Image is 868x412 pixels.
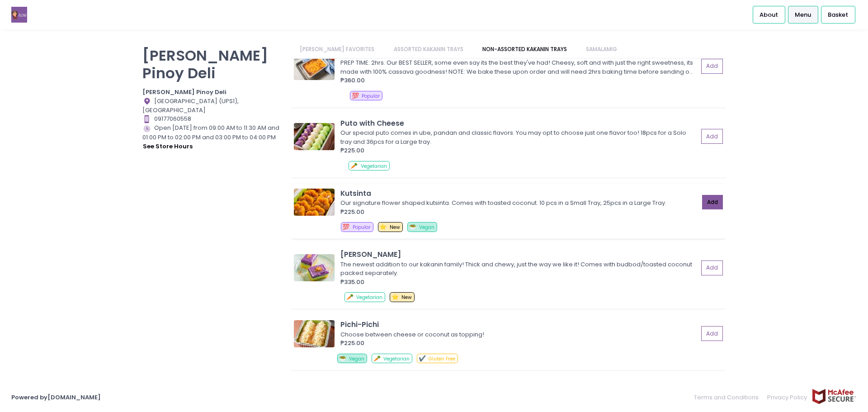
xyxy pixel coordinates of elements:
button: Add [701,59,723,74]
div: PREP TIME: 2hrs. Our BEST SELLER, some even say its the best they've had! Cheesy, soft and with j... [340,58,695,76]
span: ✔️ [419,354,426,363]
span: ⭐ [392,293,399,301]
div: 09177060558 [142,114,280,123]
img: Kutsinta [294,189,335,216]
div: [PERSON_NAME] [340,249,698,260]
button: Add [701,129,723,144]
div: Our signature flower shaped kutsinta. Comes with toasted coconut. 10 pcs in a Small Tray, 25pcs i... [340,199,696,208]
img: Cassava Cake [294,53,335,80]
span: Vegetarian [383,355,410,362]
span: Gluten Free [429,355,455,362]
span: 💯 [352,91,359,100]
span: 🥕 [350,161,358,170]
div: Kutsinta [340,188,699,199]
span: Basket [828,10,848,19]
div: ₱335.00 [340,278,698,287]
img: mcafee-secure [811,388,857,404]
span: New [401,294,412,301]
img: Puto with Cheese [294,123,335,150]
div: Open [DATE] from 09:00 AM to 11:30 AM and 01:00 PM to 02:00 PM and 03:00 PM to 04:00 PM [142,123,280,151]
span: Vegan [419,224,434,231]
div: Choose between cheese or coconut as topping! [340,330,695,339]
span: About [759,10,778,19]
span: 🥗 [409,223,416,231]
div: Our special puto comes in ube, pandan and classic flavors. You may opt to choose just one flavor ... [340,128,695,146]
a: Privacy Policy [763,388,812,406]
a: Terms and Conditions [694,388,763,406]
b: [PERSON_NAME] Pinoy Deli [142,88,226,96]
span: New [390,224,400,231]
div: ₱225.00 [340,146,698,155]
span: ⭐ [379,223,387,231]
div: ₱225.00 [340,208,699,217]
div: ₱360.00 [340,76,698,85]
a: [PERSON_NAME] FAVORITES [291,41,383,58]
span: Vegan [349,355,364,362]
div: Pichi-Pichi [340,319,698,330]
button: Add [701,260,723,275]
a: SAMALAMIG [577,41,626,58]
span: Popular [362,93,380,99]
div: The newest addition to our kakanin family! Thick and chewy, just the way we like it! Comes with b... [340,260,695,278]
a: Powered by[DOMAIN_NAME] [11,393,101,402]
a: NON-ASSORTED KAKANIN TRAYS [473,41,576,58]
button: Add [702,195,723,210]
div: [GEOGRAPHIC_DATA] (UPS1), [GEOGRAPHIC_DATA] [142,97,280,115]
p: [PERSON_NAME] Pinoy Deli [142,47,280,82]
a: About [753,6,785,23]
span: Vegetarian [361,163,387,170]
button: see store hours [142,142,193,152]
span: Menu [795,10,811,19]
a: Menu [788,6,818,23]
span: Popular [353,224,371,231]
span: 🥕 [373,354,381,363]
a: ASSORTED KAKANIN TRAYS [385,41,472,58]
div: ₱225.00 [340,339,698,348]
div: Puto with Cheese [340,118,698,128]
img: Sapin-Sapin [294,254,335,281]
img: logo [11,7,27,23]
button: Add [701,326,723,341]
span: Vegetarian [356,294,382,301]
span: 🥕 [346,293,354,301]
span: 🥗 [339,354,346,363]
img: Pichi-Pichi [294,320,335,347]
span: 💯 [342,223,349,231]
